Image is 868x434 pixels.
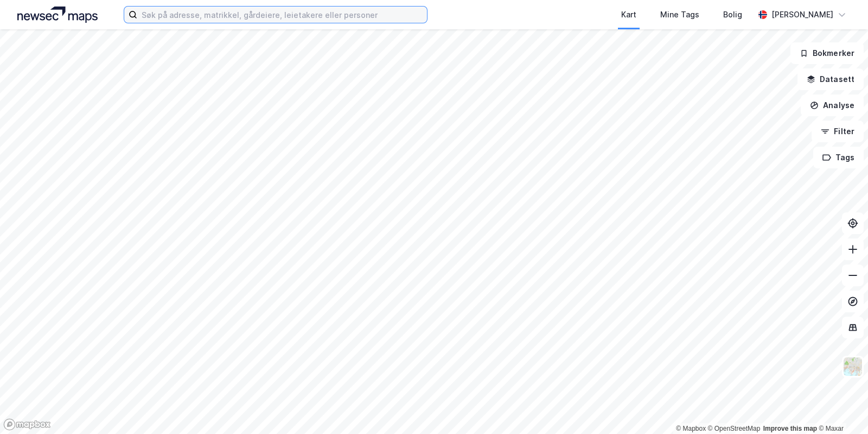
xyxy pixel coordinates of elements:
iframe: Chat Widget [814,382,868,434]
img: Z [843,356,863,377]
button: Bokmerker [790,42,864,64]
a: OpenStreetMap [708,425,761,432]
button: Filter [812,121,864,142]
div: Kart [621,8,636,21]
div: Mine Tags [660,8,699,21]
button: Tags [813,147,864,168]
div: Bolig [723,8,742,21]
a: Mapbox [676,425,706,432]
input: Søk på adresse, matrikkel, gårdeiere, leietakere eller personer [137,7,427,23]
a: Mapbox homepage [3,418,51,431]
div: [PERSON_NAME] [771,8,833,21]
img: logo.a4113a55bc3d86da70a041830d287a7e.svg [17,7,98,23]
button: Datasett [797,68,864,90]
a: Improve this map [763,425,817,432]
button: Analyse [801,95,864,116]
div: Kontrollprogram for chat [814,382,868,434]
